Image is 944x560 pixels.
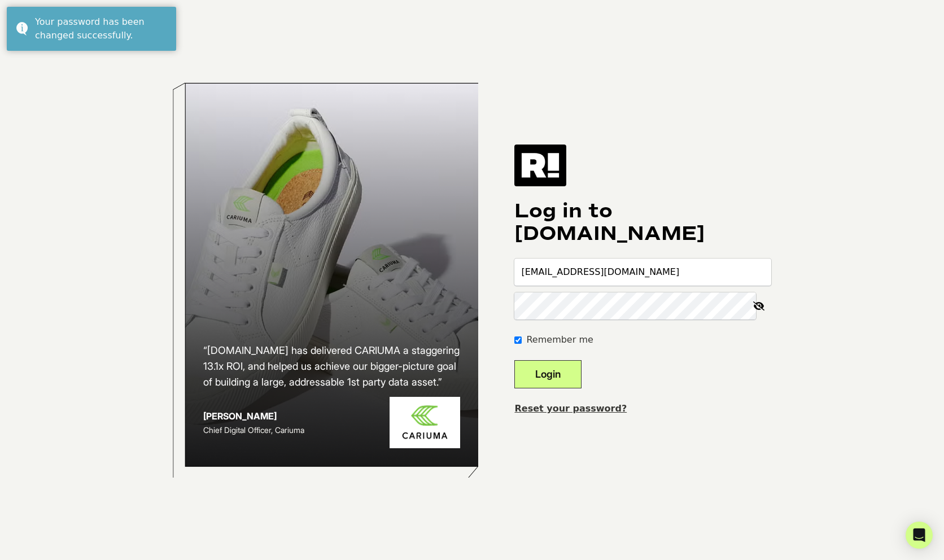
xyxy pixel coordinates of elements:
[203,343,461,390] h2: “[DOMAIN_NAME] has delivered CARIUMA a staggering 13.1x ROI, and helped us achieve our bigger-pic...
[906,522,933,549] div: Open Intercom Messenger
[203,425,304,435] span: Chief Digital Officer, Cariuma
[35,15,168,42] div: Your password has been changed successfully.
[526,333,593,347] label: Remember me
[514,360,582,388] button: Login
[514,200,771,245] h1: Log in to [DOMAIN_NAME]
[390,397,460,448] img: Cariuma
[514,403,627,414] a: Reset your password?
[514,259,771,286] input: Email
[203,410,277,422] strong: [PERSON_NAME]
[514,145,566,186] img: Retention.com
